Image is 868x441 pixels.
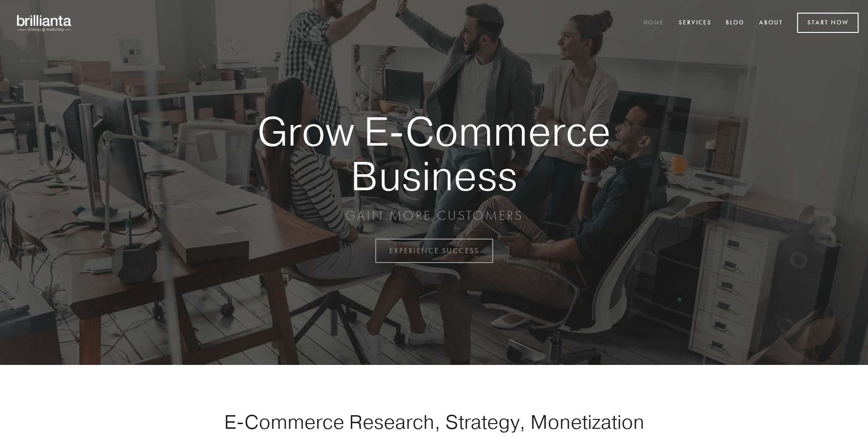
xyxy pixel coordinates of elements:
strong: Grow E-Commerce Business [225,109,643,198]
a: EXPERIENCE SUCCESS [375,239,493,263]
p: GAIN MORE CUSTOMERS [225,207,643,224]
a: Start Now [797,13,859,33]
a: About [753,15,789,31]
a: Home [637,15,670,31]
h1: E-Commerce Research, Strategy, Monetization [194,410,674,433]
a: Services [673,15,718,31]
a: Blog [720,15,751,31]
img: brillianta - research, strategy, marketing [9,9,80,37]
